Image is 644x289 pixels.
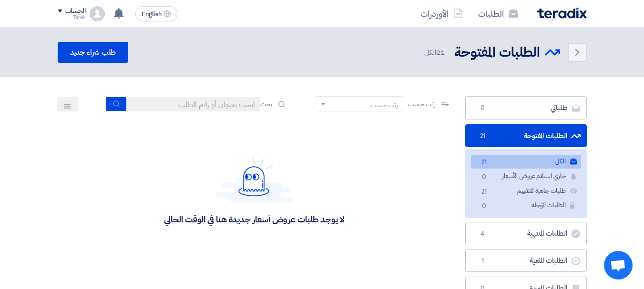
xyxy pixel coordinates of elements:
h2: الطلبات المفتوحة [454,43,540,62]
span: 0 [479,172,490,182]
a: الطلبات [470,2,526,25]
span: الكل [424,47,446,58]
span: رتب حسب [408,99,435,109]
a: جاري استلام عروض الأسعار [471,169,581,183]
span: 21 [477,131,489,141]
img: Hello [216,156,292,202]
div: Tarek [58,15,86,20]
div: لا يوجد طلبات عروض أسعار جديدة هنا في الوقت الحالي [164,214,344,225]
span: بحث [260,99,273,109]
a: الطلبات الملغية1 [465,249,587,272]
span: 21 [436,47,445,58]
span: English [142,11,162,18]
span: 0 [479,201,490,211]
span: 0 [477,103,489,113]
a: الطلبات المفتوحة21 [465,124,587,148]
span: 21 [479,158,490,168]
a: الأوردرات [413,2,470,25]
a: الطلبات المؤجلة [471,199,581,212]
div: الحساب [65,7,86,15]
a: طلب شراء جديد [58,42,129,63]
span: 1 [477,256,489,266]
div: رتب حسب [370,100,398,110]
input: ابحث بعنوان أو رقم الطلب [127,97,260,111]
span: 4 [477,229,489,239]
img: profile_test.png [90,6,105,21]
a: طلباتي0 [465,96,587,120]
a: الطلبات المنتهية4 [465,222,587,245]
button: English [135,6,177,21]
div: دردشة مفتوحة [604,251,633,279]
span: 21 [479,187,490,197]
img: Teradix logo [537,8,587,19]
a: الكل [471,155,581,169]
a: طلبات جاهزة للتقييم [471,184,581,198]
